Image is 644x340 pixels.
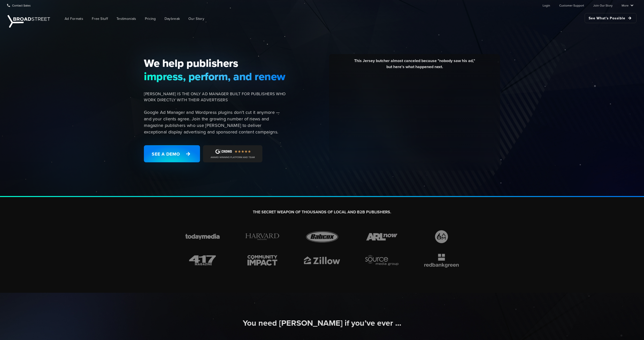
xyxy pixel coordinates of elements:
[144,145,200,162] a: See a Demo
[7,0,31,10] a: Contact Sales
[421,253,462,268] img: brand-icon
[333,58,496,74] div: This Jersey butcher almost canceled because "nobody saw his ad," but here's what happened next.
[185,13,208,24] a: Our Story
[92,16,108,21] span: Free Stuff
[161,13,184,24] a: Daybreak
[361,229,403,245] img: brand-icon
[141,13,160,24] a: Pricing
[53,11,636,27] nav: Main
[182,210,462,215] h2: THE SECRET WEAPON OF THOUSANDS OF LOCAL AND B2B PUBLISHERS.
[8,15,50,28] img: Broadstreet | The Ad Manager for Small Publishers
[333,74,496,165] iframe: YouTube video player
[145,16,156,21] span: Pricing
[421,229,462,245] img: brand-icon
[622,0,633,10] a: More
[61,13,87,24] a: Ad Formats
[144,70,286,83] span: impress, perform, and renew
[144,109,286,135] p: Google Ad Manager and Wordpress plugins don't cut it anymore — and your clients agree. Join the g...
[543,0,550,10] a: Login
[361,253,403,268] img: brand-icon
[182,253,223,268] img: brand-icon
[182,229,223,245] img: brand-icon
[116,16,136,21] span: Testimonials
[165,16,180,21] span: Daybreak
[182,318,462,328] h2: You need [PERSON_NAME] if you’ve ever ...
[242,253,283,268] img: brand-icon
[242,229,283,245] img: brand-icon
[585,13,636,23] a: See What's Possible
[301,229,343,245] img: brand-icon
[301,253,343,268] img: brand-icon
[144,91,286,103] span: [PERSON_NAME] IS THE ONLY AD MANAGER BUILT FOR PUBLISHERS WHO WORK DIRECTLY WITH THEIR ADVERTISERS
[559,0,584,10] a: Customer Support
[88,13,112,24] a: Free Stuff
[593,0,613,10] a: Join Our Story
[144,57,286,70] span: We help publishers
[113,13,140,24] a: Testimonials
[188,16,204,21] span: Our Story
[65,16,83,21] span: Ad Formats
